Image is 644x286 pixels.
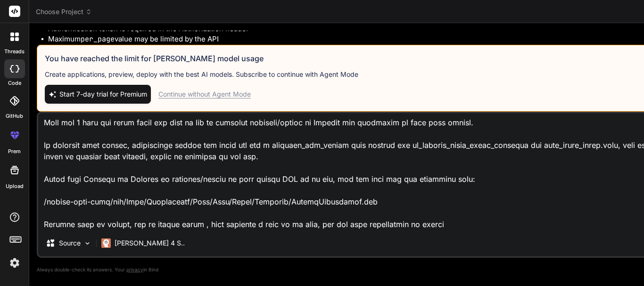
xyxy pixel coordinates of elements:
label: prem [8,147,21,155]
p: Source [59,238,81,248]
label: code [8,79,21,87]
span: Choose Project [36,7,92,16]
span: privacy [126,267,143,272]
img: settings [7,255,23,271]
label: threads [4,48,25,56]
label: Upload [6,182,24,190]
code: per_page [81,34,115,44]
div: Continue without Agent Mode [158,90,251,99]
img: Claude 4 Sonnet [101,238,111,248]
button: Start 7-day trial for Premium [45,85,151,104]
img: Pick Models [83,239,91,247]
span: Start 7-day trial for Premium [59,90,147,99]
label: GitHub [6,112,23,120]
p: [PERSON_NAME] 4 S.. [115,238,185,248]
